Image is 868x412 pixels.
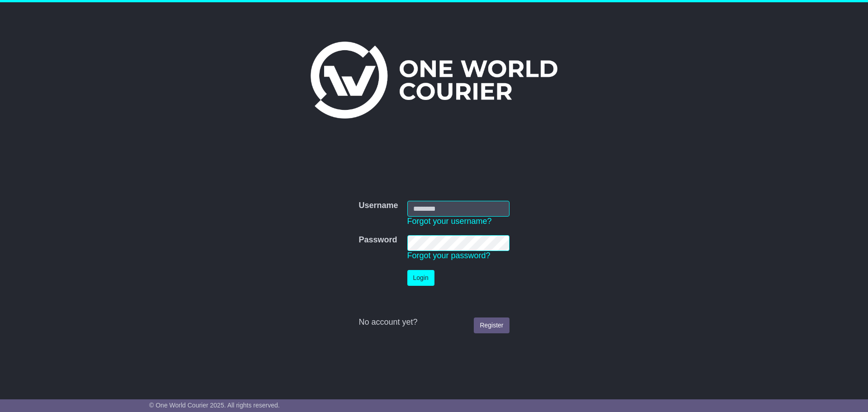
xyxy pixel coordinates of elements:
label: Username [359,201,398,211]
button: Login [407,270,434,286]
label: Password [359,235,397,245]
span: © One World Courier 2025. All rights reserved. [149,402,280,409]
img: One World [311,42,557,118]
a: Forgot your username? [407,217,492,226]
a: Forgot your password? [407,251,491,260]
div: No account yet? [359,317,509,327]
a: Register [474,317,509,333]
